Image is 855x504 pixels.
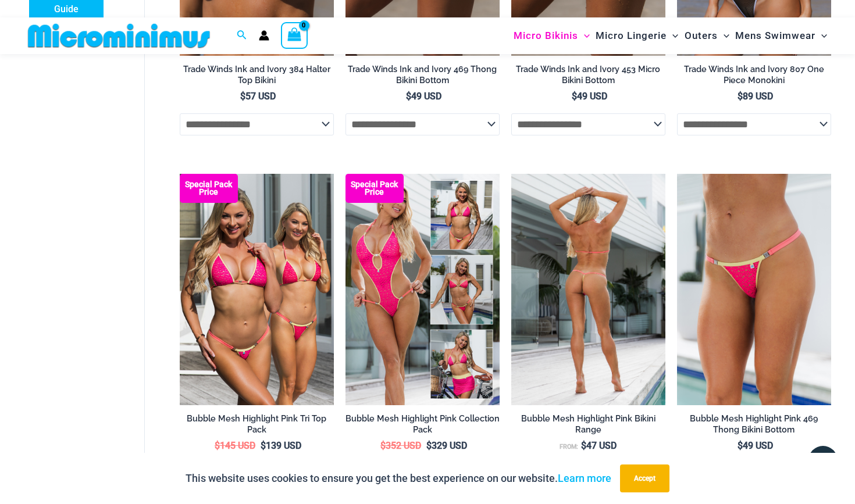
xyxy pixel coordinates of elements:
[180,64,334,90] a: Trade Winds Ink and Ivory 384 Halter Top Bikini
[677,174,831,405] a: Bubble Mesh Highlight Pink 469 Thong 01Bubble Mesh Highlight Pink 469 Thong 02Bubble Mesh Highlig...
[511,413,665,439] a: Bubble Mesh Highlight Pink Bikini Range
[732,21,830,51] a: Mens SwimwearMenu ToggleMenu Toggle
[558,472,611,484] a: Learn more
[511,174,665,405] img: Bubble Mesh Highlight Pink 819 One Piece 03
[259,30,269,41] a: Account icon link
[677,174,831,405] img: Bubble Mesh Highlight Pink 469 Thong 01
[180,174,334,405] img: Tri Top Pack F
[596,21,667,51] span: Micro Lingerie
[406,91,411,102] span: $
[738,91,743,102] span: $
[180,174,334,405] a: Tri Top Pack F Tri Top Pack BTri Top Pack B
[511,413,665,435] h2: Bubble Mesh Highlight Pink Bikini Range
[677,64,831,85] h2: Trade Winds Ink and Ivory 807 One Piece Monokini
[738,440,773,451] bdi: 49 USD
[667,21,678,51] span: Menu Toggle
[581,440,617,451] bdi: 47 USD
[677,413,831,439] a: Bubble Mesh Highlight Pink 469 Thong Bikini Bottom
[682,21,732,51] a: OutersMenu ToggleMenu Toggle
[180,413,334,439] a: Bubble Mesh Highlight Pink Tri Top Pack
[581,440,586,451] span: $
[345,413,500,439] a: Bubble Mesh Highlight Pink Collection Pack
[240,91,276,102] bdi: 57 USD
[426,440,467,451] bdi: 329 USD
[511,21,593,51] a: Micro BikinisMenu ToggleMenu Toggle
[186,470,611,487] p: This website uses cookies to ensure you get the best experience on our website.
[380,440,421,451] bdi: 352 USD
[23,23,215,49] img: MM SHOP LOGO FLAT
[593,21,681,51] a: Micro LingerieMenu ToggleMenu Toggle
[620,464,669,492] button: Accept
[215,440,220,451] span: $
[240,91,245,102] span: $
[718,21,729,51] span: Menu Toggle
[677,413,831,435] h2: Bubble Mesh Highlight Pink 469 Thong Bikini Bottom
[426,440,432,451] span: $
[677,64,831,90] a: Trade Winds Ink and Ivory 807 One Piece Monokini
[560,443,578,451] span: From:
[261,440,301,451] bdi: 139 USD
[511,64,665,90] a: Trade Winds Ink and Ivory 453 Micro Bikini Bottom
[180,181,238,196] b: Special Pack Price
[572,91,577,102] span: $
[261,440,266,451] span: $
[511,174,665,405] a: Bubble Mesh Highlight Pink 819 One Piece 01Bubble Mesh Highlight Pink 819 One Piece 03Bubble Mesh...
[215,440,255,451] bdi: 145 USD
[735,21,815,51] span: Mens Swimwear
[180,413,334,435] h2: Bubble Mesh Highlight Pink Tri Top Pack
[511,64,665,85] h2: Trade Winds Ink and Ivory 453 Micro Bikini Bottom
[572,91,607,102] bdi: 49 USD
[685,21,718,51] span: Outers
[738,440,743,451] span: $
[345,174,500,405] img: Collection Pack F
[738,91,773,102] bdi: 89 USD
[815,21,827,51] span: Menu Toggle
[345,64,500,90] a: Trade Winds Ink and Ivory 469 Thong Bikini Bottom
[345,174,500,405] a: Collection Pack F Collection Pack BCollection Pack B
[237,28,247,43] a: Search icon link
[578,21,590,51] span: Menu Toggle
[345,413,500,435] h2: Bubble Mesh Highlight Pink Collection Pack
[509,19,832,52] nav: Site Navigation
[380,440,386,451] span: $
[180,64,334,85] h2: Trade Winds Ink and Ivory 384 Halter Top Bikini
[406,91,441,102] bdi: 49 USD
[514,21,578,51] span: Micro Bikinis
[281,22,308,49] a: View Shopping Cart, empty
[345,181,404,196] b: Special Pack Price
[345,64,500,85] h2: Trade Winds Ink and Ivory 469 Thong Bikini Bottom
